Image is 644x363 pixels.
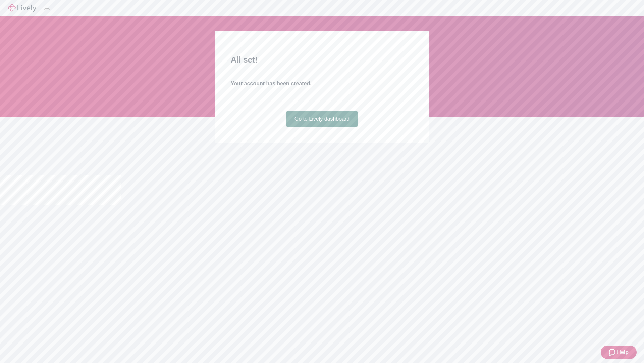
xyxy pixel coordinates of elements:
[617,348,629,356] span: Help
[231,80,413,88] h4: Your account has been created.
[8,4,36,12] img: Lively
[601,346,637,359] button: Zendesk support iconHelp
[609,348,617,356] svg: Zendesk support icon
[44,8,50,10] button: Log out
[231,54,413,66] h2: All set!
[286,111,358,127] a: Go to Lively dashboard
